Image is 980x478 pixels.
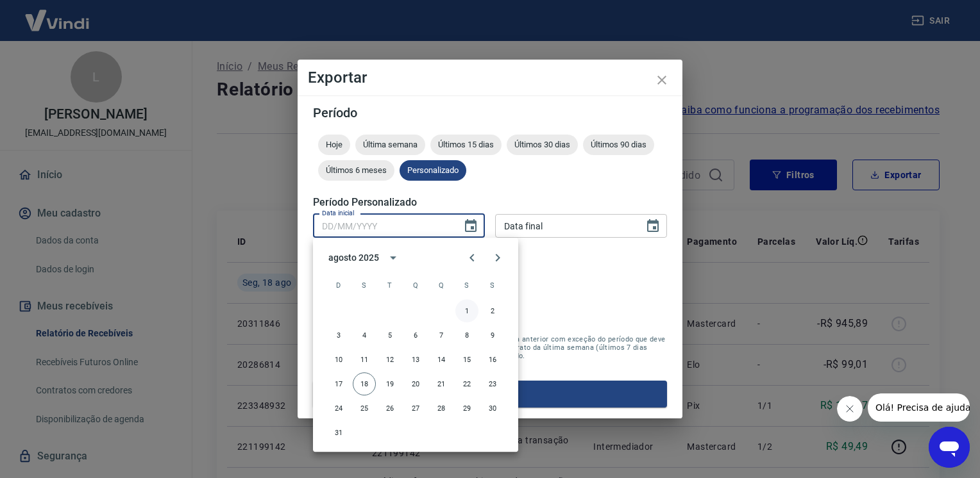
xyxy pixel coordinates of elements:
button: 13 [404,348,427,371]
span: sábado [481,272,504,298]
div: agosto 2025 [328,251,378,265]
span: Últimos 6 meses [318,165,394,175]
span: domingo [327,272,350,298]
button: Choose date [458,213,484,239]
iframe: Botão para abrir a janela de mensagens [929,427,970,468]
h5: Período [313,106,667,119]
span: quinta-feira [430,272,453,298]
button: 8 [455,324,478,347]
button: 24 [327,397,350,420]
button: 1 [455,299,478,322]
button: close [646,65,677,95]
span: Últimos 30 dias [507,140,578,149]
span: terça-feira [378,272,401,298]
span: Últimos 15 dias [430,140,502,149]
button: 31 [327,421,350,444]
span: Olá! Precisa de ajuda? [8,9,108,19]
button: 20 [404,372,427,395]
button: 11 [353,348,376,371]
button: 25 [353,397,376,420]
div: Hoje [318,135,350,155]
button: 16 [481,348,504,371]
button: Next month [485,245,511,270]
div: Últimos 90 dias [583,135,654,155]
button: 7 [430,324,453,347]
button: 15 [455,348,478,371]
div: Personalizado [400,160,466,181]
h4: Exportar [308,70,672,85]
iframe: Fechar mensagem [837,396,863,422]
button: 22 [455,372,478,395]
input: DD/MM/YYYY [495,214,635,238]
span: sexta-feira [455,272,478,298]
button: 9 [481,324,504,347]
span: segunda-feira [353,272,376,298]
button: 2 [481,299,504,322]
button: 28 [430,397,453,420]
span: Última semana [355,140,425,149]
button: 29 [455,397,478,420]
button: Previous month [459,245,485,270]
button: 3 [327,324,350,347]
button: 10 [327,348,350,371]
span: Hoje [318,140,350,149]
button: 12 [378,348,401,371]
button: 30 [481,397,504,420]
div: Últimos 15 dias [430,135,502,155]
button: 26 [378,397,401,420]
div: Última semana [355,135,425,155]
label: Data inicial [322,208,355,218]
iframe: Mensagem da empresa [868,393,970,422]
span: Últimos 90 dias [583,140,654,149]
button: Choose date [640,213,666,239]
button: 27 [404,397,427,420]
div: Últimos 6 meses [318,160,394,181]
button: 21 [430,372,453,395]
button: 23 [481,372,504,395]
button: 18 [353,372,376,395]
input: DD/MM/YYYY [313,214,453,238]
button: calendar view is open, switch to year view [382,247,404,268]
button: 19 [378,372,401,395]
button: 5 [378,324,401,347]
button: 6 [404,324,427,347]
button: 17 [327,372,350,395]
h5: Período Personalizado [313,196,667,209]
span: quarta-feira [404,272,427,298]
div: Últimos 30 dias [507,135,578,155]
button: 4 [353,324,376,347]
button: 14 [430,348,453,371]
span: Personalizado [400,165,466,175]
